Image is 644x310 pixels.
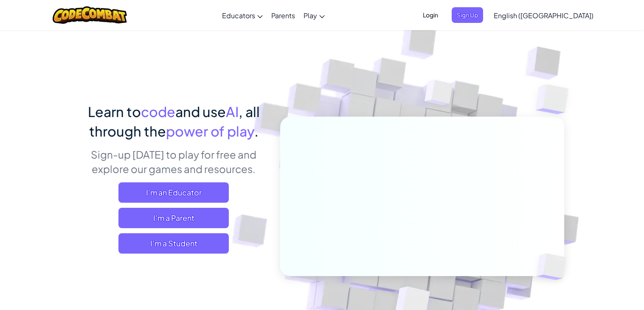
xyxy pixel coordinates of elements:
[166,123,254,140] span: power of play
[226,103,239,120] span: AI
[118,233,229,254] button: I'm a Student
[222,11,255,20] span: Educators
[175,103,226,120] span: and use
[522,236,586,298] img: Overlap cubes
[489,4,598,27] a: English ([GEOGRAPHIC_DATA])
[299,4,329,27] a: Play
[80,147,267,176] p: Sign-up [DATE] to play for free and explore our games and resources.
[141,103,175,120] span: code
[118,182,229,203] a: I'm an Educator
[218,4,267,27] a: Educators
[519,64,592,135] img: Overlap cubes
[53,6,127,24] img: CodeCombat logo
[418,7,443,23] button: Login
[304,11,317,20] span: Play
[88,103,141,120] span: Learn to
[494,11,593,20] span: English ([GEOGRAPHIC_DATA])
[254,123,259,140] span: .
[452,7,483,23] button: Sign Up
[118,208,229,228] a: I'm a Parent
[408,63,470,126] img: Overlap cubes
[267,4,299,27] a: Parents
